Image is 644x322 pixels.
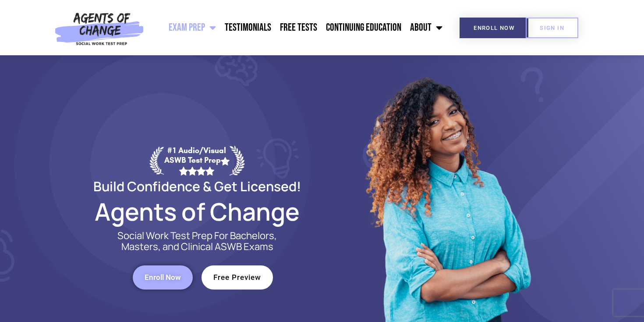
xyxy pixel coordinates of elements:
a: SIGN IN [526,18,578,38]
a: About [406,17,447,39]
a: Enroll Now [133,265,193,290]
span: Free Preview [213,274,261,281]
nav: Menu [148,17,447,39]
h2: Build Confidence & Get Licensed! [72,180,322,193]
a: Continuing Education [322,17,406,39]
h2: Agents of Change [72,201,322,222]
div: #1 Audio/Visual ASWB Test Prep [164,146,230,175]
span: SIGN IN [540,25,564,31]
span: Enroll Now [474,25,514,31]
a: Testimonials [220,17,276,39]
a: Free Tests [276,17,322,39]
a: Free Preview [202,265,273,290]
a: Enroll Now [460,18,528,38]
span: Enroll Now [145,274,181,281]
a: Exam Prep [164,17,220,39]
p: Social Work Test Prep For Bachelors, Masters, and Clinical ASWB Exams [107,230,287,252]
